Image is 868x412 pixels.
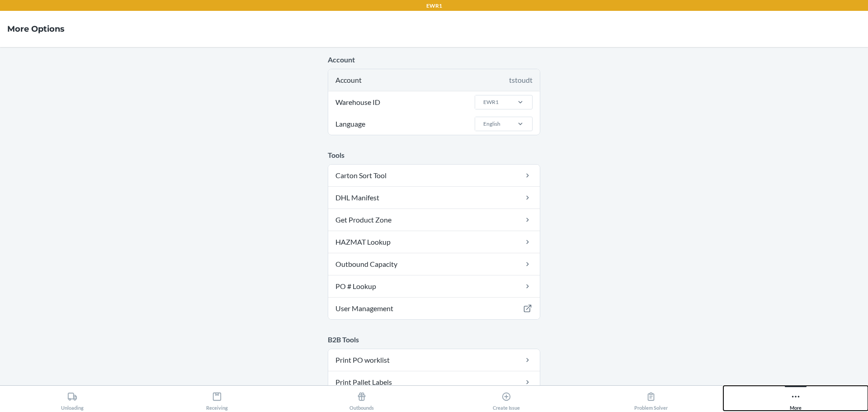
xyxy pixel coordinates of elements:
button: Receiving [145,386,289,411]
h4: More Options [7,23,65,35]
a: Print Pallet Labels [328,371,540,393]
div: Outbounds [349,388,374,411]
p: Tools [328,150,540,161]
a: Carton Sort Tool [328,165,540,186]
span: Warehouse ID [334,91,382,113]
a: Get Product Zone [328,209,540,231]
p: Account [328,54,540,65]
a: User Management [328,298,540,319]
p: EWR1 [426,2,442,10]
button: Create Issue [434,386,579,411]
div: Problem Solver [634,388,668,411]
div: EWR1 [483,98,499,106]
div: English [483,120,500,128]
input: Warehouse IDEWR1 [482,98,483,106]
div: Create Issue [493,388,520,411]
div: tstoudt [509,75,533,85]
button: Outbounds [289,386,434,411]
a: PO # Lookup [328,275,540,297]
button: Problem Solver [579,386,723,411]
span: Language [334,113,367,135]
div: Receiving [206,388,228,411]
div: Unloading [61,388,84,411]
div: Account [328,69,540,91]
a: Outbound Capacity [328,253,540,275]
a: HAZMAT Lookup [328,231,540,253]
a: Print PO worklist [328,349,540,371]
button: More [723,386,868,411]
p: B2B Tools [328,334,540,345]
a: DHL Manifest [328,187,540,208]
div: More [790,388,802,411]
input: LanguageEnglish [482,120,483,128]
